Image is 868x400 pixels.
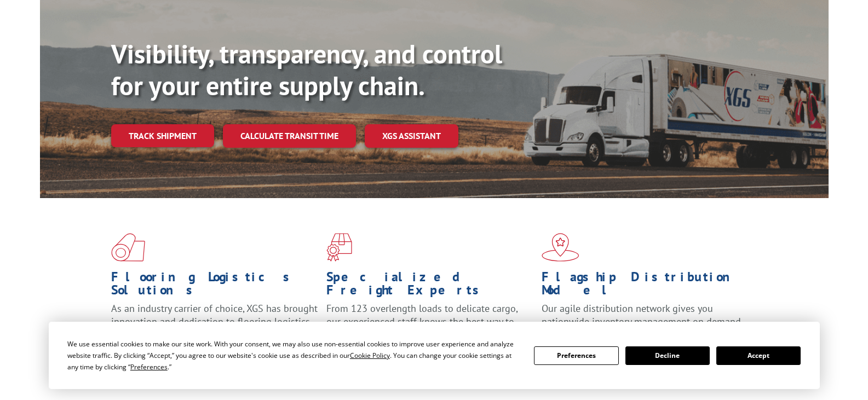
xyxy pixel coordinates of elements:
[365,124,458,148] a: XGS ASSISTANT
[716,346,801,365] button: Accept
[542,270,749,302] h1: Flagship Distribution Model
[326,302,533,351] p: From 123 overlength loads to delicate cargo, our experienced staff knows the best way to move you...
[111,37,502,102] b: Visibility, transparency, and control for your entire supply chain.
[111,233,145,262] img: xgs-icon-total-supply-chain-intelligence-red
[223,124,356,148] a: Calculate transit time
[625,346,710,365] button: Decline
[111,270,318,302] h1: Flooring Logistics Solutions
[130,362,168,372] span: Preferences
[111,124,214,147] a: Track shipment
[350,351,390,360] span: Cookie Policy
[67,338,521,373] div: We use essential cookies to make our site work. With your consent, we may also use non-essential ...
[534,346,618,365] button: Preferences
[111,302,318,341] span: As an industry carrier of choice, XGS has brought innovation and dedication to flooring logistics...
[326,270,533,302] h1: Specialized Freight Experts
[542,302,743,328] span: Our agile distribution network gives you nationwide inventory management on demand.
[49,322,820,389] div: Cookie Consent Prompt
[326,233,352,262] img: xgs-icon-focused-on-flooring-red
[542,233,579,262] img: xgs-icon-flagship-distribution-model-red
